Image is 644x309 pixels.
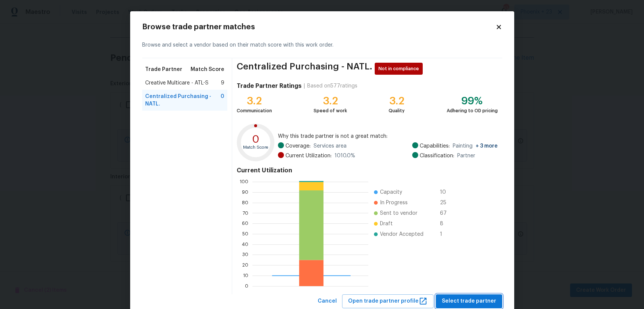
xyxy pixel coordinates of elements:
[307,82,357,90] div: Based on 577 ratings
[314,142,347,150] span: Services area
[380,220,393,228] span: Draft
[145,79,209,87] span: Creative Multicare - ATL-S
[221,79,224,87] span: 9
[237,97,272,105] div: 3.2
[242,221,249,226] text: 60
[440,199,452,207] span: 25
[389,97,405,105] div: 3.2
[243,263,249,267] text: 20
[389,107,405,115] div: Quality
[242,200,249,205] text: 80
[476,143,498,149] span: + 3 more
[420,142,450,150] span: Capabilities:
[436,294,502,308] button: Select trade partner
[237,167,497,174] h4: Current Utilization
[420,152,454,160] span: Classification:
[380,210,417,217] span: Sent to vendor
[314,107,347,115] div: Speed of work
[453,142,498,150] span: Painting
[278,133,498,140] span: Why this trade partner is not a great match:
[145,93,221,108] span: Centralized Purchasing - NATL.
[240,180,249,184] text: 100
[348,297,428,306] span: Open trade partner profile
[142,32,502,58] div: Browse and select a vendor based on their match score with this work order.
[245,284,249,288] text: 0
[378,65,422,72] span: Not in compliance
[342,294,434,308] button: Open trade partner profile
[380,199,408,207] span: In Progress
[243,232,249,236] text: 50
[237,82,302,90] h4: Trade Partner Ratings
[243,273,249,278] text: 10
[242,242,249,247] text: 40
[237,107,272,115] div: Communication
[440,231,452,238] span: 1
[221,93,224,108] span: 0
[252,134,260,145] text: 0
[440,188,452,196] span: 10
[145,66,182,73] span: Trade Partner
[442,297,496,306] span: Select trade partner
[285,142,311,150] span: Coverage:
[380,231,423,238] span: Vendor Accepted
[142,23,495,31] h2: Browse trade partner matches
[315,294,340,308] button: Cancel
[314,97,347,105] div: 3.2
[302,82,307,90] div: |
[243,145,269,149] text: Match Score
[242,190,249,194] text: 90
[447,97,498,105] div: 99%
[457,152,475,160] span: Partner
[318,297,337,306] span: Cancel
[285,152,332,160] span: Current Utilization:
[440,210,452,217] span: 67
[447,107,498,115] div: Adhering to OD pricing
[243,253,249,257] text: 30
[237,63,372,75] span: Centralized Purchasing - NATL.
[440,220,452,228] span: 8
[380,188,402,196] span: Capacity
[191,66,224,73] span: Match Score
[243,211,249,216] text: 70
[335,152,355,160] span: 1010.0 %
